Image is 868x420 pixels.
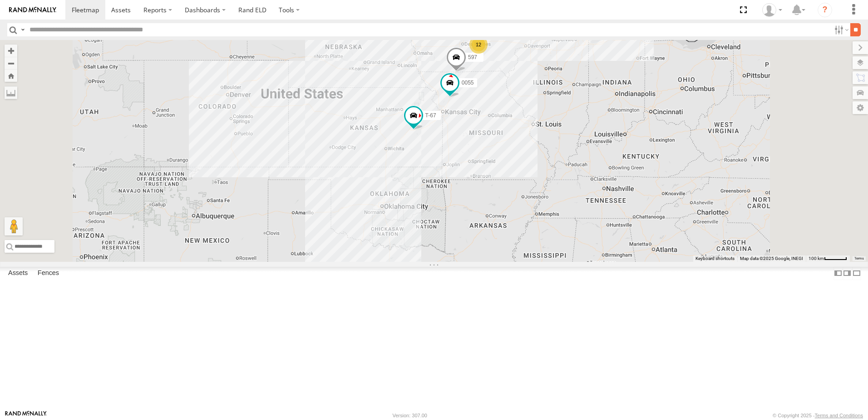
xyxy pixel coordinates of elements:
[695,255,735,262] button: Keyboard shortcuts
[4,267,32,280] label: Assets
[5,70,17,82] button: Zoom Home
[462,80,474,86] span: 0055
[468,54,477,60] span: 597
[5,45,17,57] button: Zoom in
[815,413,863,418] a: Terms and Conditions
[809,256,824,261] span: 100 km
[19,23,26,36] label: Search Query
[393,413,427,418] div: Version: 307.00
[5,86,17,99] label: Measure
[853,101,868,114] label: Map Settings
[833,267,843,280] label: Dock Summary Table to the Left
[33,267,64,280] label: Fences
[5,411,47,420] a: Visit our Website
[831,23,850,36] label: Search Filter Options
[818,3,832,17] i: ?
[469,35,488,54] div: 12
[5,217,23,235] button: Drag Pegman onto the map to open Street View
[5,57,17,70] button: Zoom out
[740,256,803,261] span: Map data ©2025 Google, INEGI
[425,112,436,119] span: T-67
[9,7,56,13] img: rand-logo.svg
[843,267,852,280] label: Dock Summary Table to the Right
[852,267,861,280] label: Hide Summary Table
[773,413,863,418] div: © Copyright 2025 -
[854,257,864,260] a: Terms (opens in new tab)
[806,255,850,262] button: Map Scale: 100 km per 47 pixels
[759,3,785,17] div: Tim Zylstra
